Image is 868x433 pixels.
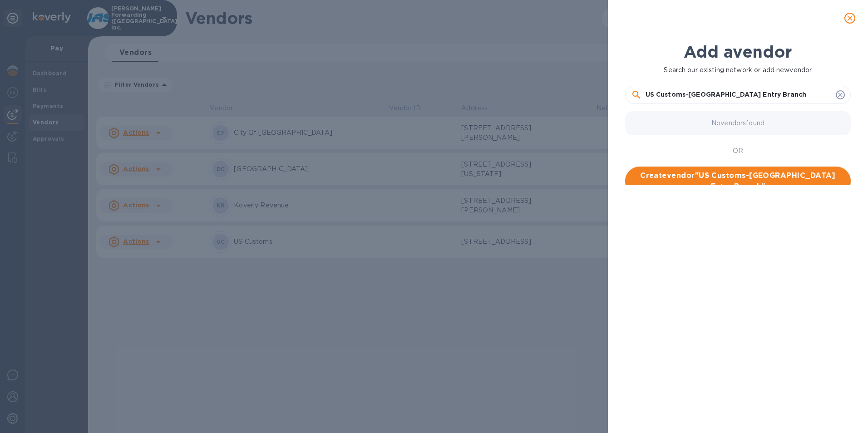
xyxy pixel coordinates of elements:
[625,65,851,75] p: Search our existing network or add new vendor
[839,7,861,29] button: close
[733,146,743,156] p: OR
[646,88,832,102] input: Search
[684,42,792,62] b: Add a vendor
[632,170,843,192] span: Create vendor " US Customs-[GEOGRAPHIC_DATA] Entry Branch "
[625,167,851,196] button: Createvendor"US Customs-[GEOGRAPHIC_DATA] Entry Branch"
[625,108,858,405] div: grid
[711,118,764,128] p: No vendors found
